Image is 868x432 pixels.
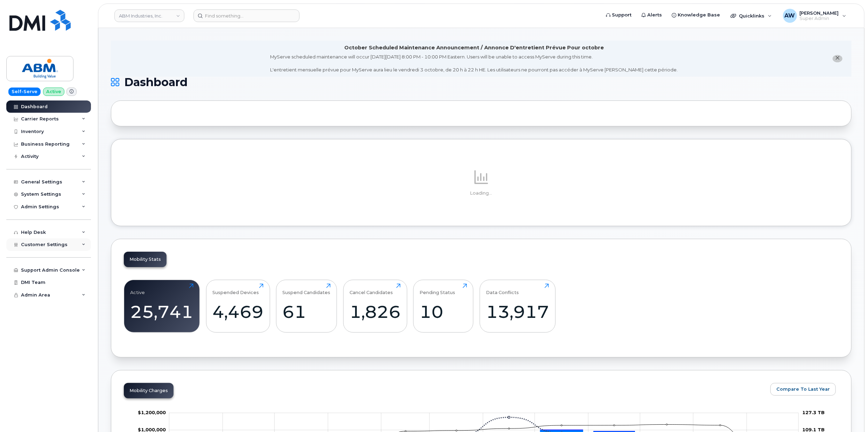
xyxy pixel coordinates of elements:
a: Data Conflicts13,917 [486,284,549,328]
div: MyServe scheduled maintenance will occur [DATE][DATE] 8:00 PM - 10:00 PM Eastern. Users will be u... [270,54,678,73]
div: Suspended Devices [212,284,259,295]
div: 1,826 [350,301,401,322]
div: 25,741 [130,301,193,322]
g: $0 [138,410,166,416]
span: Compare To Last Year [776,386,830,392]
button: Compare To Last Year [770,383,836,396]
tspan: $1,200,000 [138,410,166,416]
a: Active25,741 [130,284,193,328]
div: 13,917 [486,301,549,322]
div: Data Conflicts [486,284,519,295]
a: Cancel Candidates1,826 [350,284,401,328]
a: Suspended Devices4,469 [212,284,263,328]
div: Cancel Candidates [350,284,393,295]
div: 4,469 [212,301,263,322]
tspan: 127.3 TB [802,410,825,416]
span: Dashboard [124,77,188,88]
div: Suspend Candidates [283,284,331,295]
button: close notification [833,55,842,62]
div: October Scheduled Maintenance Announcement / Annonce D'entretient Prévue Pour octobre [344,44,604,51]
div: 61 [283,301,331,322]
a: Pending Status10 [420,284,467,328]
div: Pending Status [420,284,456,295]
div: Active [130,284,145,295]
p: Loading... [124,190,839,196]
a: Suspend Candidates61 [283,284,331,328]
div: 10 [420,301,467,322]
